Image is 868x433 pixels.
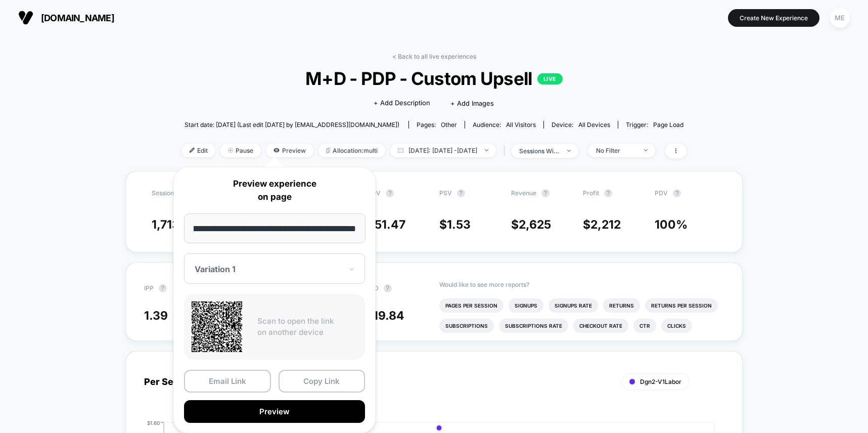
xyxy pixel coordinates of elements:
[441,121,457,128] span: other
[645,298,718,313] li: Returns Per Session
[661,319,692,333] li: Clicks
[144,309,168,323] span: 1.39
[644,149,648,151] img: end
[519,147,560,155] div: sessions with impression
[367,218,405,232] span: $
[279,370,366,393] button: Copy Link
[257,316,357,338] p: Scan to open the link on another device
[398,148,403,153] img: calendar
[501,144,512,158] span: |
[590,218,621,232] span: 2,212
[374,98,430,108] span: + Add Description
[159,284,167,292] button: ?
[182,144,215,157] span: Edit
[830,8,850,28] div: ME
[573,319,628,333] li: Checkout Rate
[326,148,330,153] img: rebalance
[220,144,261,157] span: Pause
[499,319,568,333] li: Subscriptions Rate
[144,284,154,292] span: IPP
[386,189,394,197] button: ?
[384,284,392,292] button: ?
[266,144,313,157] span: Preview
[728,9,819,27] button: Create New Experience
[485,149,488,151] img: end
[207,68,661,89] span: M+D - PDP - Custom Upsell
[506,121,536,128] span: All Visitors
[450,99,494,107] span: + Add Images
[439,281,724,288] p: Would like to see more reports?
[366,309,404,323] span: 419.84
[673,189,681,197] button: ?
[603,298,640,313] li: Returns
[318,144,385,157] span: Allocation: multi
[604,189,612,197] button: ?
[473,121,536,128] div: Audience:
[41,13,114,23] span: [DOMAIN_NAME]
[827,8,853,28] button: ME
[640,378,681,385] span: Dgn2-V1Labor
[152,218,179,232] span: 1,713
[417,121,457,128] div: Pages:
[184,178,365,203] p: Preview experience on page
[439,189,452,197] span: PSV
[511,189,536,197] span: Revenue
[152,189,177,197] span: Sessions
[147,419,160,425] tspan: $1.60
[578,121,610,128] span: all devices
[633,319,656,333] li: Ctr
[655,218,688,232] span: 100 %
[655,189,668,197] span: PDV
[184,370,271,393] button: Email Link
[439,218,471,232] span: $
[653,121,683,128] span: Page Load
[457,189,465,197] button: ?
[447,218,471,232] span: 1.53
[596,147,636,154] div: No Filter
[541,189,550,197] button: ?
[567,150,571,152] img: end
[549,298,598,313] li: Signups Rate
[190,148,195,153] img: edit
[511,218,551,232] span: $
[18,10,33,25] img: Visually logo
[390,144,496,157] span: [DATE]: [DATE] - [DATE]
[439,319,494,333] li: Subscriptions
[15,10,117,26] button: [DOMAIN_NAME]
[583,189,599,197] span: Profit
[583,218,621,232] span: $
[626,121,683,128] div: Trigger:
[228,148,233,153] img: end
[509,298,543,313] li: Signups
[185,121,399,128] span: Start date: [DATE] (Last edit [DATE] by [EMAIL_ADDRESS][DOMAIN_NAME])
[537,73,563,84] p: LIVE
[375,218,405,232] span: 51.47
[392,53,476,60] a: < Back to all live experiences
[543,121,618,128] span: Device:
[184,400,365,423] button: Preview
[519,218,551,232] span: 2,625
[439,298,504,313] li: Pages Per Session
